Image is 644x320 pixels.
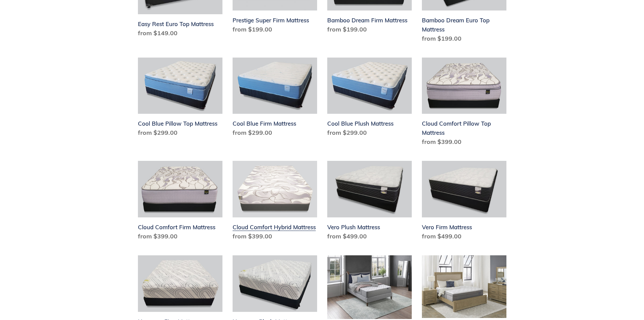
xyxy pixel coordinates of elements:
a: Cool Blue Firm Mattress [233,58,317,140]
a: Cool Blue Pillow Top Mattress [138,58,222,140]
a: Cloud Comfort Pillow Top Mattress [422,58,506,149]
a: Cloud Comfort Hybrid Mattress [233,161,317,243]
a: Vero Plush Mattress [327,161,412,243]
a: Vero Firm Mattress [422,161,506,243]
a: Cool Blue Plush Mattress [327,58,412,140]
a: Cloud Comfort Firm Mattress [138,161,222,243]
